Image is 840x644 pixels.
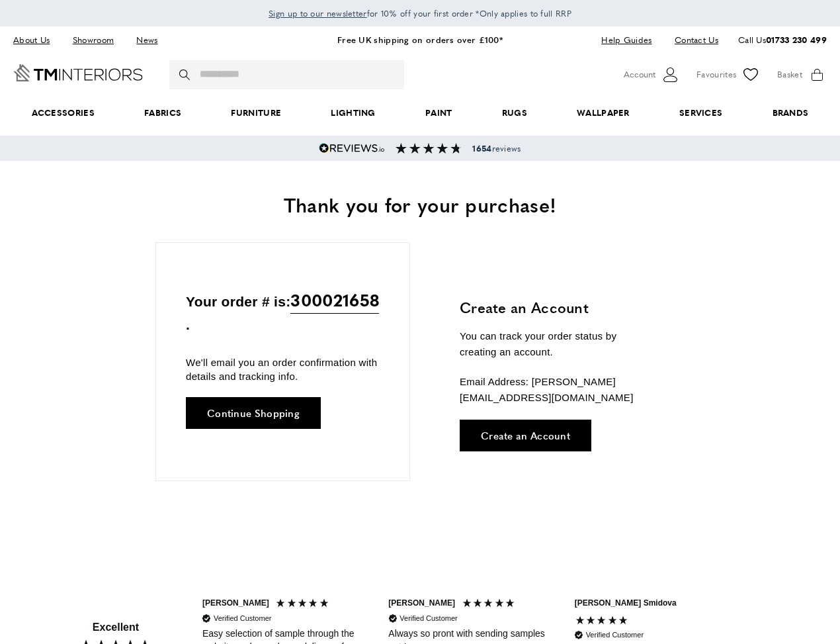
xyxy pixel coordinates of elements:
[477,93,552,133] a: Rugs
[319,143,385,154] img: Reviews.io 5 stars
[290,287,379,314] span: 300021658
[591,31,661,49] a: Help Guides
[126,31,167,49] a: News
[63,31,124,49] a: Showroom
[214,614,271,623] div: Verified Customer
[207,408,300,418] span: Continue Shopping
[481,430,570,440] span: Create an Account
[179,60,192,89] button: Search
[738,33,827,47] p: Call Us
[460,297,655,318] h3: Create an Account
[586,630,644,640] div: Verified Customer
[13,64,143,81] a: Go to Home page
[202,598,269,609] div: [PERSON_NAME]
[269,7,367,19] span: Sign up to our newsletter
[624,68,655,81] span: Account
[624,65,680,85] button: Customer Account
[275,598,333,612] div: 5 Stars
[7,93,120,133] span: Accessories
[460,328,655,360] p: You can track your order status by creating an account.
[747,93,833,133] a: Brands
[186,287,380,336] p: Your order # is: .
[206,93,306,133] a: Furniture
[472,143,521,154] span: reviews
[269,7,571,19] span: for 10% off your first order *Only applies to full RRP
[575,598,677,609] div: [PERSON_NAME] Smidova
[665,31,718,49] a: Contact Us
[120,93,206,133] a: Fabrics
[186,397,321,429] a: Continue Shopping
[399,614,457,623] div: Verified Customer
[462,598,519,612] div: 5 Stars
[460,420,591,451] a: Create an Account
[388,598,455,609] div: [PERSON_NAME]
[472,142,491,154] strong: 1654
[13,31,60,49] a: About Us
[186,355,380,383] p: We'll email you an order confirmation with details and tracking info.
[460,374,655,406] p: Email Address: [PERSON_NAME][EMAIL_ADDRESS][DOMAIN_NAME]
[696,65,761,85] a: Favourites
[696,68,736,81] span: Favourites
[284,190,556,218] span: Thank you for your purchase!
[654,93,747,133] a: Services
[306,93,401,133] a: Lighting
[396,143,462,154] img: Reviews section
[93,620,139,635] div: Excellent
[766,33,827,46] a: 01733 230 499
[575,615,632,629] div: 5 Stars
[400,93,477,133] a: Paint
[337,33,503,46] a: Free UK shipping on orders over £100*
[552,93,654,133] a: Wallpaper
[269,7,367,20] a: Sign up to our newsletter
